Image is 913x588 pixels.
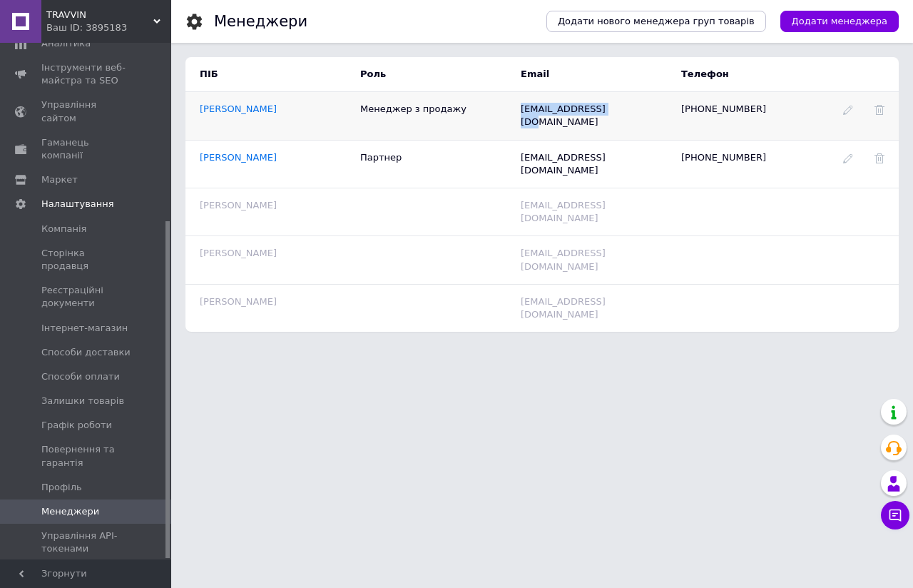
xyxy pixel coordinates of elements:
[41,247,132,273] span: Сторінка продавця
[558,15,755,28] span: Додати нового менеджера груп товарів
[41,136,132,162] span: Гаманець компанії
[46,21,171,34] div: Ваш ID: 3895183
[41,98,132,124] span: Управління сайтом
[200,248,277,258] span: [PERSON_NAME]
[792,15,887,28] span: Додати менеджера
[667,140,827,188] td: [PHONE_NUMBER]
[41,505,99,518] span: Менеджери
[546,11,766,32] a: Додати нового менеджера груп товарів
[46,9,153,21] span: TRAVVIN
[881,501,909,529] button: Чат з покупцем
[41,395,124,407] span: Залишки товарів
[41,223,86,235] span: Компанія
[214,13,307,30] h1: Менеджери
[41,284,132,310] span: Реєстраційні документи
[41,481,82,494] span: Профіль
[780,11,899,32] a: Додати менеджера
[667,92,827,140] td: [PHONE_NUMBER]
[521,200,606,223] span: [EMAIL_ADDRESS][DOMAIN_NAME]
[41,346,131,359] span: Способи доставки
[41,61,132,87] span: Інструменти веб-майстра та SEO
[521,103,606,127] span: [EMAIL_ADDRESS][DOMAIN_NAME]
[41,370,120,383] span: Способи оплати
[667,57,827,92] td: Телефон
[41,443,132,469] span: Повернення та гарантія
[41,322,128,335] span: Інтернет-магазин
[200,296,277,307] span: [PERSON_NAME]
[200,200,277,211] span: [PERSON_NAME]
[346,140,506,188] td: Партнер
[200,152,277,163] a: [PERSON_NAME]
[41,529,132,555] span: Управління API-токенами
[41,198,114,211] span: Налаштування
[41,173,78,186] span: Маркет
[521,248,606,271] span: [EMAIL_ADDRESS][DOMAIN_NAME]
[521,296,606,320] span: [EMAIL_ADDRESS][DOMAIN_NAME]
[185,57,346,92] td: ПІБ
[41,37,91,50] span: Аналітика
[521,152,606,176] span: [EMAIL_ADDRESS][DOMAIN_NAME]
[346,92,506,140] td: Менеджер з продажу
[200,103,277,114] a: [PERSON_NAME]
[506,57,667,92] td: Email
[346,57,506,92] td: Роль
[41,419,112,432] span: Графік роботи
